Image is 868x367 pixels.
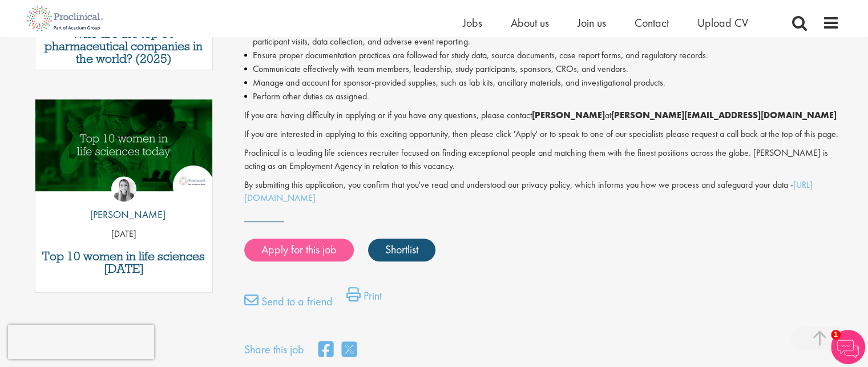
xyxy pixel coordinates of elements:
a: Contact [635,15,669,30]
strong: [PERSON_NAME] [532,109,605,121]
span: 1 [831,330,841,340]
a: Hannah Burke [PERSON_NAME] [82,176,165,228]
img: Hannah Burke [111,176,136,201]
li: Manage and account for sponsor-provided supplies, such as lab kits, ancillary materials, and inve... [244,76,839,90]
p: Proclinical is a leading life sciences recruiter focused on finding exceptional people and matchi... [244,147,839,173]
p: If you are having difficulty in applying or if you have any questions, please contact at [244,109,839,122]
a: [URL][DOMAIN_NAME] [244,179,813,204]
a: Who are the top 10 pharmaceutical companies in the world? (2025) [41,27,207,65]
a: About us [511,15,549,30]
a: share on facebook [318,338,333,362]
a: share on twitter [342,338,357,362]
p: [DATE] [35,228,213,241]
a: Join us [578,15,606,30]
img: Chatbot [831,330,865,364]
a: Print [346,287,382,310]
a: Jobs [463,15,482,30]
strong: [PERSON_NAME][EMAIL_ADDRESS][DOMAIN_NAME] [611,109,837,121]
p: If you are interested in applying to this exciting opportunity, then please click 'Apply' or to s... [244,128,839,141]
a: Link to a post [35,99,213,200]
a: Apply for this job [244,239,354,261]
label: Share this job [244,341,304,358]
img: Top 10 women in life sciences today [35,99,213,191]
iframe: reCAPTCHA [8,325,154,359]
a: Top 10 women in life sciences [DATE] [41,250,207,275]
a: Send to a friend [244,293,333,316]
li: Ensure proper documentation practices are followed for study data, source documents, case report ... [244,49,839,62]
p: By submitting this application, you confirm that you've read and understood our privacy policy, w... [244,179,839,205]
a: Upload CV [697,15,748,30]
a: Shortlist [368,239,435,261]
li: Communicate effectively with team members, leadership, study participants, sponsors, CROs, and ve... [244,62,839,76]
li: Perform other duties as assigned. [244,90,839,103]
p: [PERSON_NAME] [82,207,165,222]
